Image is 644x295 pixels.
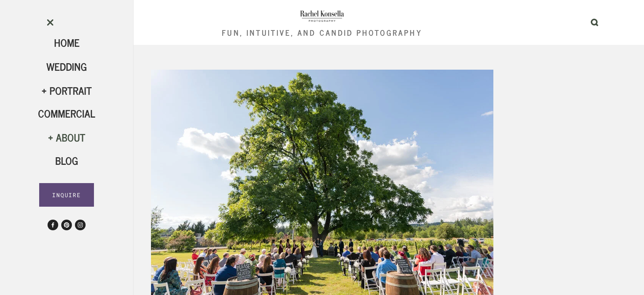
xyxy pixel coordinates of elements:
div: About [38,131,95,144]
a: Rachel Konsella [48,220,58,230]
a: Instagram [75,220,86,230]
a: Home [54,34,80,51]
a: INQUIRE [39,183,94,207]
a: Commercial [38,105,95,121]
a: Wedding [46,58,87,75]
div: Portrait [38,84,95,97]
a: KonsellaPhoto [61,220,72,230]
a: Blog [55,152,78,169]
